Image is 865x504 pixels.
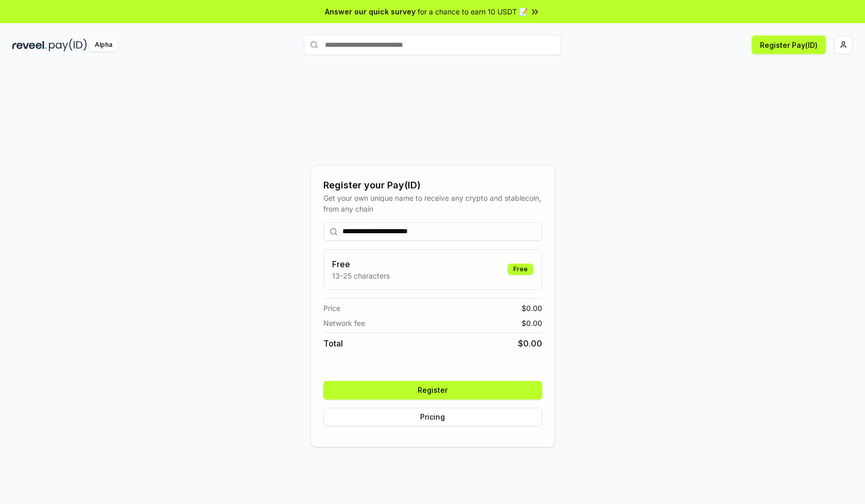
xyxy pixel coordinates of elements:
span: Network fee [323,318,365,328]
img: reveel_dark [12,39,47,51]
span: $ 0.00 [522,318,542,328]
h3: Free [332,258,390,270]
div: Free [508,264,533,275]
span: Answer our quick survey [325,6,416,17]
p: 13-25 characters [332,270,390,281]
button: Register Pay(ID) [752,36,826,54]
div: Get your own unique name to receive any crypto and stablecoin, from any chain [323,193,542,214]
span: Price [323,303,340,314]
button: Register [323,381,542,399]
button: Pricing [323,408,542,426]
img: pay_id [49,39,87,51]
span: Total [323,337,343,350]
span: $ 0.00 [518,337,542,350]
div: Alpha [89,39,118,51]
span: for a chance to earn 10 USDT 📝 [418,6,528,17]
div: Register your Pay(ID) [323,178,542,193]
span: $ 0.00 [522,303,542,314]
